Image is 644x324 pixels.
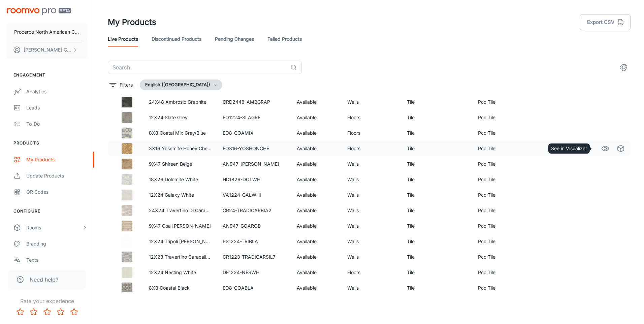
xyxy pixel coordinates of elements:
[342,110,401,125] td: Floors
[473,218,514,234] td: Pcc Tile
[473,280,514,296] td: Pcc Tile
[26,224,82,231] div: Rooms
[54,305,67,319] button: Rate 4 star
[342,203,401,218] td: Walls
[27,305,40,319] button: Rate 2 star
[149,160,212,168] p: 9X47 Shireen Beige
[149,238,212,245] p: 12X24 Tripoli [PERSON_NAME]
[401,110,473,125] td: Tile
[217,94,291,110] td: CRD2448-AMBGRAP
[401,172,473,187] td: Tile
[291,218,342,234] td: Available
[291,172,342,187] td: Available
[473,265,514,280] td: Pcc Tile
[108,16,156,28] h1: My Products
[217,280,291,296] td: EO8-COABLA
[13,305,27,319] button: Rate 1 star
[617,61,631,74] button: settings
[473,141,514,156] td: Pcc Tile
[149,98,212,106] p: 24X48 Ambrosio Graphite
[24,46,71,54] p: [PERSON_NAME] Gloce
[108,79,134,90] button: filter
[14,28,80,36] p: Procerco North American Corporation
[217,125,291,141] td: EO8-COAMIX
[473,187,514,203] td: Pcc Tile
[26,188,87,196] div: QR Codes
[401,156,473,172] td: Tile
[7,41,87,59] button: [PERSON_NAME] Gloce
[473,125,514,141] td: Pcc Tile
[342,265,401,280] td: Floors
[342,187,401,203] td: Walls
[5,297,89,305] p: Rate your experience
[401,141,473,156] td: Tile
[291,280,342,296] td: Available
[342,94,401,110] td: Walls
[108,31,138,47] a: Live Products
[473,234,514,249] td: Pcc Tile
[67,305,81,319] button: Rate 5 star
[291,94,342,110] td: Available
[291,156,342,172] td: Available
[473,172,514,187] td: Pcc Tile
[342,234,401,249] td: Walls
[40,305,54,319] button: Rate 3 star
[342,125,401,141] td: Floors
[217,265,291,280] td: DE1224-NESWHI
[217,110,291,125] td: EO1224-SLAGRE
[217,249,291,265] td: CR1223-TRADICARSIL7
[149,222,212,230] p: 9X47 Goa [PERSON_NAME]
[149,253,212,261] p: 12X23 Travertino Caracalla Silver
[26,172,87,180] div: Update Products
[149,207,212,214] p: 24X24 Travertino Di Caracalla [PERSON_NAME]
[120,81,133,89] p: Filters
[152,31,201,47] a: Discontinued Products
[342,141,401,156] td: Floors
[342,172,401,187] td: Walls
[267,31,302,47] a: Failed Products
[7,23,87,41] button: Procerco North American Corporation
[291,187,342,203] td: Available
[600,143,611,154] a: See in Visualizer
[473,110,514,125] td: Pcc Tile
[291,125,342,141] td: Available
[26,88,87,95] div: Analytics
[401,94,473,110] td: Tile
[217,187,291,203] td: VA1224-GALWHI
[26,120,87,128] div: To-do
[291,141,342,156] td: Available
[217,234,291,249] td: PS1224-TRIBLA
[30,276,58,284] span: Need help?
[26,156,87,163] div: My Products
[473,249,514,265] td: Pcc Tile
[7,8,71,15] img: Roomvo PRO Beta
[401,234,473,249] td: Tile
[401,187,473,203] td: Tile
[149,284,212,292] p: 8X8 Coastal Black
[140,79,222,90] button: English ([GEOGRAPHIC_DATA])
[615,143,626,154] a: See in Virtual Samples
[291,265,342,280] td: Available
[401,280,473,296] td: Tile
[149,114,212,121] p: 12X24 Slate Grey
[291,110,342,125] td: Available
[473,94,514,110] td: Pcc Tile
[215,31,254,47] a: Pending Changes
[342,218,401,234] td: Walls
[26,240,87,248] div: Branding
[26,256,87,264] div: Texts
[217,172,291,187] td: HD1826-DOLWHI
[108,61,288,74] input: Search
[342,249,401,265] td: Walls
[149,129,212,137] p: 8X8 Coatal Mix Gray/Blue
[26,104,87,111] div: Leads
[217,218,291,234] td: AN947-GOAROB
[473,156,514,172] td: Pcc Tile
[342,156,401,172] td: Walls
[401,203,473,218] td: Tile
[291,249,342,265] td: Available
[580,14,631,30] button: Export CSV
[149,176,212,183] p: 18X26 Dolomite White
[149,191,212,199] p: 12X24 Galaxy White
[217,203,291,218] td: CR24-TRADICARBIA2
